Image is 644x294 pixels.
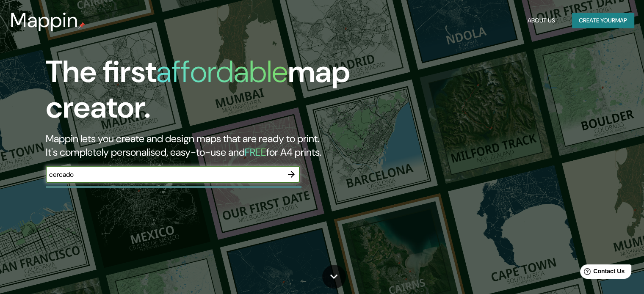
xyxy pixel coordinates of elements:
h1: The first map creator. [46,54,368,132]
button: About Us [524,13,558,28]
h3: Mappin [10,8,78,32]
h2: Mappin lets you create and design maps that are ready to print. It's completely personalised, eas... [46,132,368,159]
input: Choose your favourite place [46,170,283,179]
h1: affordable [156,52,288,91]
img: mappin-pin [78,22,85,29]
button: Create yourmap [572,13,634,28]
iframe: Help widget launcher [569,261,635,285]
h5: FREE [245,146,266,159]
